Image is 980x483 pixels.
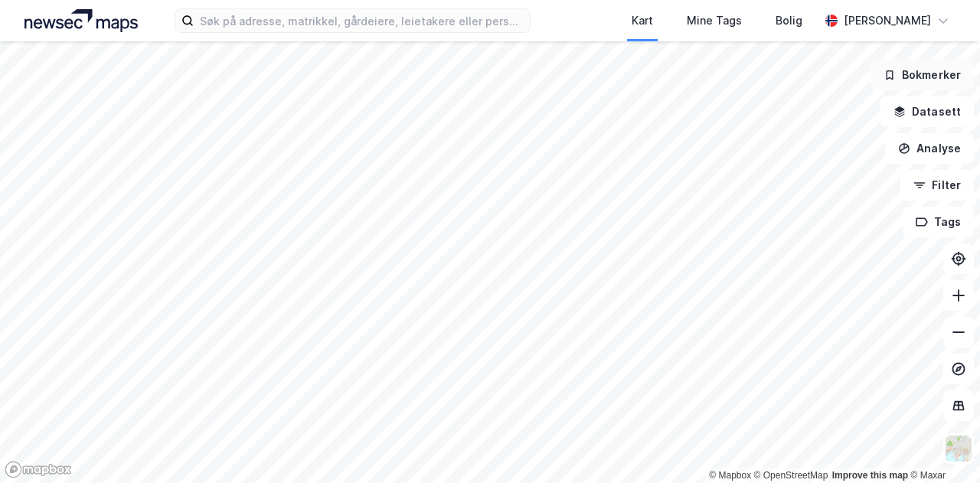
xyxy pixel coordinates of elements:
[880,96,974,127] button: Datasett
[903,207,974,237] button: Tags
[24,9,138,32] img: logo.a4113a55bc3d86da70a041830d287a7e.svg
[871,60,974,90] button: Bokmerker
[709,470,751,481] a: Mapbox
[844,11,931,30] div: [PERSON_NAME]
[5,461,72,478] a: Mapbox homepage
[900,170,974,201] button: Filter
[903,410,980,483] div: Kontrollprogram for chat
[754,470,828,481] a: OpenStreetMap
[776,11,802,30] div: Bolig
[832,470,908,481] a: Improve this map
[632,11,653,30] div: Kart
[687,11,742,30] div: Mine Tags
[194,9,530,32] input: Søk på adresse, matrikkel, gårdeiere, leietakere eller personer
[885,133,974,164] button: Analyse
[903,410,980,483] iframe: Chat Widget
